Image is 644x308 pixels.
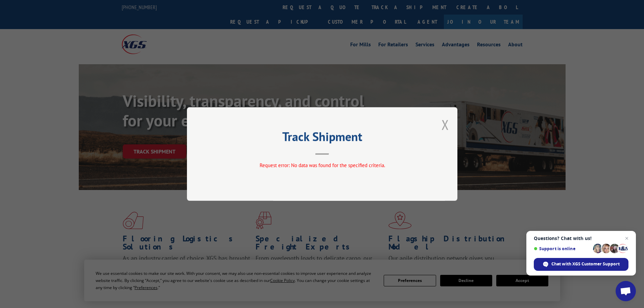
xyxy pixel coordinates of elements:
h2: Track Shipment [221,132,424,145]
div: Chat with XGS Customer Support [534,258,628,271]
span: Questions? Chat with us! [534,236,628,241]
span: Close chat [623,234,631,242]
span: Chat with XGS Customer Support [551,261,620,267]
span: Support is online [534,246,591,251]
div: Open chat [616,281,636,301]
button: Close modal [442,116,449,134]
span: Request error: No data was found for the specified criteria. [259,162,385,168]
